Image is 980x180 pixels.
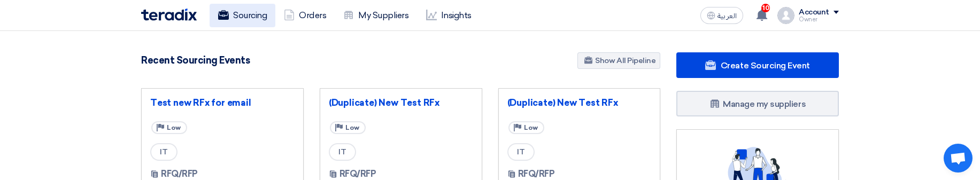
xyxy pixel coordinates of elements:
[721,60,810,71] span: Create Sourcing Event
[141,54,250,66] h4: Recent Sourcing Events
[329,97,473,108] a: (Duplicate) New Test RFx
[167,124,181,131] span: Low
[275,4,335,27] a: Orders
[507,97,652,108] a: (Duplicate) New Test RFx
[799,17,839,22] div: Owner
[150,97,295,108] a: Test new RFx for email
[577,52,660,69] a: Show All Pipeline
[345,124,359,131] span: Low
[418,4,480,27] a: Insights
[799,8,829,17] div: Account
[676,91,839,116] a: Manage my suppliers
[777,7,794,24] img: profile_test.png
[335,4,417,27] a: My Suppliers
[700,7,743,24] button: العربية
[141,9,197,21] img: Teradix logo
[329,143,356,161] span: IT
[944,144,973,173] a: Open chat
[150,143,178,161] span: IT
[210,4,275,27] a: Sourcing
[524,124,538,131] span: Low
[761,4,770,12] span: 10
[507,143,535,161] span: IT
[717,12,737,20] span: العربية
